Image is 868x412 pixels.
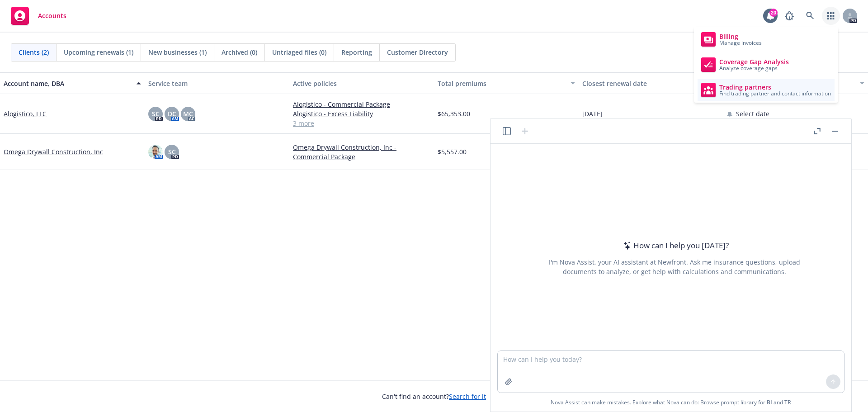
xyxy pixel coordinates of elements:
a: TR [784,398,791,406]
span: Upcoming renewals (1) [64,47,133,57]
span: New businesses (1) [148,47,207,57]
span: $5,557.00 [438,147,467,156]
span: Accounts [38,12,66,19]
a: Alogistico, LLC [4,109,47,118]
span: Can't find an account? [382,392,486,401]
span: SC [168,147,176,156]
span: $65,353.00 [438,109,470,118]
span: Nova Assist can make mistakes. Explore what Nova can do: Browse prompt library for and [551,393,791,412]
span: Trading partners [719,84,831,91]
a: Coverage Gap Analysis [698,54,835,76]
button: Service team [145,72,289,94]
div: I'm Nova Assist, your AI assistant at Newfront. Ask me insurance questions, upload documents to a... [547,257,802,276]
span: Customer Directory [387,47,448,57]
a: BI [767,398,772,406]
span: Find trading partner and contact information [719,91,831,96]
span: Select date [736,109,769,118]
button: Active policies [289,72,434,94]
span: Untriaged files (0) [272,47,326,57]
button: Total premiums [434,72,579,94]
a: Alogistico - Commercial Package [293,99,430,109]
div: 20 [769,9,778,17]
img: photo [148,145,163,159]
span: Clients (2) [19,47,49,57]
span: Analyze coverage gaps [719,66,789,71]
a: Search [801,7,819,25]
a: Switch app [822,7,840,25]
div: Total premiums [438,79,565,88]
div: Closest renewal date [582,79,710,88]
button: Closest renewal date [579,72,723,94]
div: Service team [148,79,286,88]
a: 3 more [293,118,430,128]
div: How can I help you [DATE]? [621,240,729,251]
a: Report a Bug [780,7,798,25]
a: Accounts [7,3,70,28]
a: Omega Drywall Construction, Inc - Commercial Package [293,142,430,161]
span: Reporting [341,47,372,57]
div: Account name, DBA [4,79,131,88]
span: Billing [719,33,762,40]
a: Omega Drywall Construction, Inc [4,147,103,156]
a: Trading partners [698,79,835,101]
span: Archived (0) [222,47,257,57]
a: Billing [698,28,835,50]
span: Manage invoices [719,40,762,46]
span: SC [152,109,160,118]
span: [DATE] [582,109,603,118]
a: Alogistico - Excess Liability [293,109,430,118]
span: DC [168,109,176,118]
a: Search for it [449,392,486,401]
span: Coverage Gap Analysis [719,58,789,66]
span: MC [183,109,193,118]
div: Active policies [293,79,430,88]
